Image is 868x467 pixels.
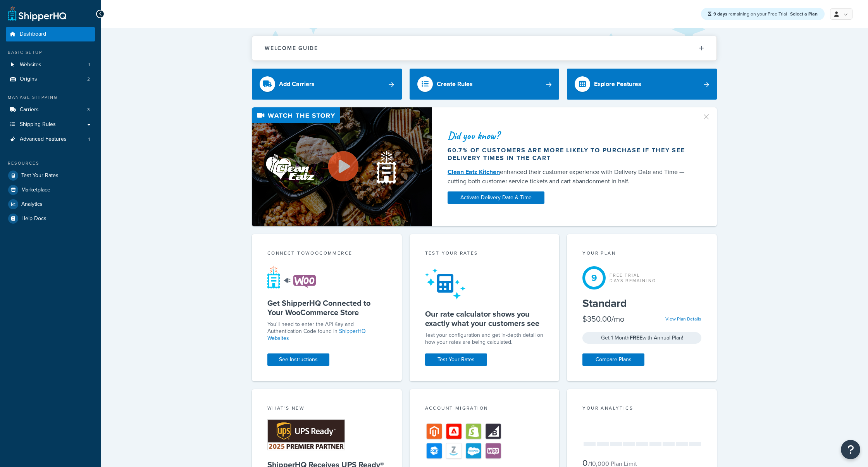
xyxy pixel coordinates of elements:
[567,69,717,100] a: Explore Features
[448,167,692,186] div: enhanced their customer experience with Delivery Date and Time — cutting both customer service ti...
[87,107,90,113] span: 3
[425,332,544,346] div: Test your configuration and get in-depth detail on how your rates are being calculated.
[21,187,50,193] span: Marketplace
[6,72,95,86] li: Origins
[665,315,701,322] a: View Plan Details
[267,405,386,414] div: What's New
[6,132,95,146] a: Advanced Features1
[20,121,56,128] span: Shipping Rules
[582,353,644,366] a: Compare Plans
[582,297,701,310] h5: Standard
[252,69,402,100] a: Add Carriers
[6,72,95,86] a: Origins2
[6,103,95,117] li: Carriers
[713,10,788,17] span: remaining on your Free Trial
[87,76,90,83] span: 2
[267,298,386,317] h5: Get ShipperHQ Connected to Your WooCommerce Store
[20,31,46,38] span: Dashboard
[425,353,487,366] a: Test Your Rates
[6,103,95,117] a: Carriers3
[21,215,46,222] span: Help Docs
[6,27,95,41] a: Dashboard
[582,266,606,290] div: 9
[6,58,95,72] a: Websites1
[6,94,95,101] div: Manage Shipping
[6,49,95,56] div: Basic Setup
[6,212,95,226] a: Help Docs
[20,76,37,83] span: Origins
[6,169,95,183] a: Test Your Rates
[267,353,329,366] a: See Instructions
[21,201,43,208] span: Analytics
[448,191,544,204] a: Activate Delivery Date & Time
[448,146,692,162] div: 60.7% of customers are more likely to purchase if they see delivery times in the cart
[267,321,386,342] p: You'll need to enter the API Key and Authentication Code found in
[267,250,386,258] div: Connect to WooCommerce
[425,405,544,414] div: Account Migration
[582,314,624,324] div: $350.00/mo
[6,160,95,167] div: Resources
[20,136,67,143] span: Advanced Features
[6,132,95,146] li: Advanced Features
[630,334,642,342] strong: FREE
[279,79,315,90] div: Add Carriers
[252,107,432,226] img: Video thumbnail
[88,136,90,143] span: 1
[425,250,544,258] div: Test your rates
[841,440,860,459] button: Open Resource Center
[6,58,95,72] li: Websites
[20,107,39,113] span: Carriers
[713,10,727,17] strong: 9 days
[6,197,95,211] a: Analytics
[437,79,473,90] div: Create Rules
[88,62,90,68] span: 1
[267,327,366,342] a: ShipperHQ Websites
[610,272,656,283] div: Free Trial Days Remaining
[448,130,692,141] div: Did you know?
[594,79,641,90] div: Explore Features
[410,69,560,100] a: Create Rules
[265,45,318,51] h2: Welcome Guide
[20,62,41,68] span: Websites
[790,10,818,17] a: Select a Plan
[267,265,316,289] img: connect-shq-woo-43c21eb1.svg
[21,172,59,179] span: Test Your Rates
[582,250,701,258] div: Your Plan
[582,332,701,344] div: Get 1 Month with Annual Plan!
[425,309,544,328] h5: Our rate calculator shows you exactly what your customers see
[582,405,701,414] div: Your Analytics
[448,167,500,176] a: Clean Eatz Kitchen
[6,183,95,197] a: Marketplace
[6,117,95,132] a: Shipping Rules
[252,36,716,60] button: Welcome Guide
